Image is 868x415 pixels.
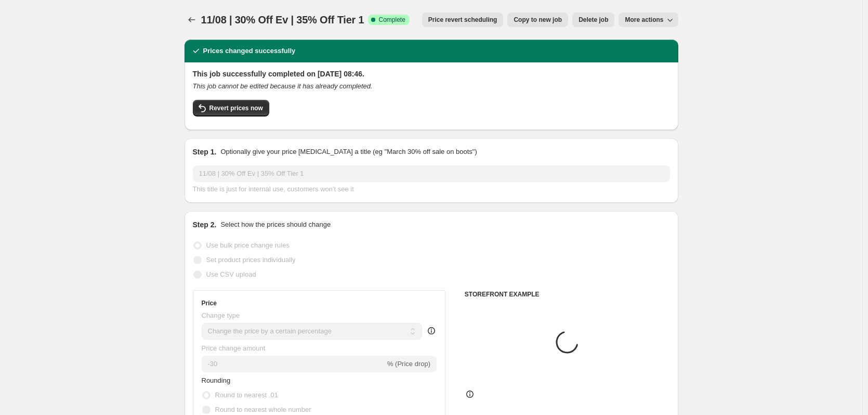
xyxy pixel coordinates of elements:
p: Optionally give your price [MEDICAL_DATA] a title (eg "March 30% off sale on boots") [220,147,477,157]
span: Use bulk price change rules [206,241,290,249]
span: Complete [378,16,405,24]
button: Price revert scheduling [422,12,504,27]
span: Price revert scheduling [428,16,497,24]
h6: STOREFRONT EXAMPLE [465,290,670,299]
h2: Step 2. [193,219,217,230]
span: Revert prices now [209,104,263,112]
span: Rounding [202,377,231,384]
span: Round to nearest whole number [215,406,311,413]
span: % (Price drop) [387,360,430,368]
span: More actions [625,16,663,24]
div: help [426,326,437,336]
h3: Price [202,299,217,307]
input: 30% off holiday sale [193,165,670,182]
span: This title is just for internal use, customers won't see it [193,185,354,193]
button: Revert prices now [193,100,269,116]
input: -15 [202,356,385,372]
button: Delete job [572,12,614,27]
span: Delete job [578,16,608,24]
h2: This job successfully completed on [DATE] 08:46. [193,69,670,79]
span: Copy to new job [514,16,562,24]
button: Copy to new job [507,12,568,27]
button: More actions [619,12,678,27]
p: Select how the prices should change [220,219,331,230]
i: This job cannot be edited because it has already completed. [193,82,373,90]
h2: Step 1. [193,147,217,157]
span: Round to nearest .01 [215,391,278,399]
span: Use CSV upload [206,270,256,278]
span: Change type [202,312,240,319]
span: Set product prices individually [206,256,296,264]
h2: Prices changed successfully [203,46,296,56]
span: 11/08 | 30% Off Ev | 35% Off Tier 1 [201,14,364,25]
span: Price change amount [202,344,266,352]
button: Price change jobs [185,12,199,27]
